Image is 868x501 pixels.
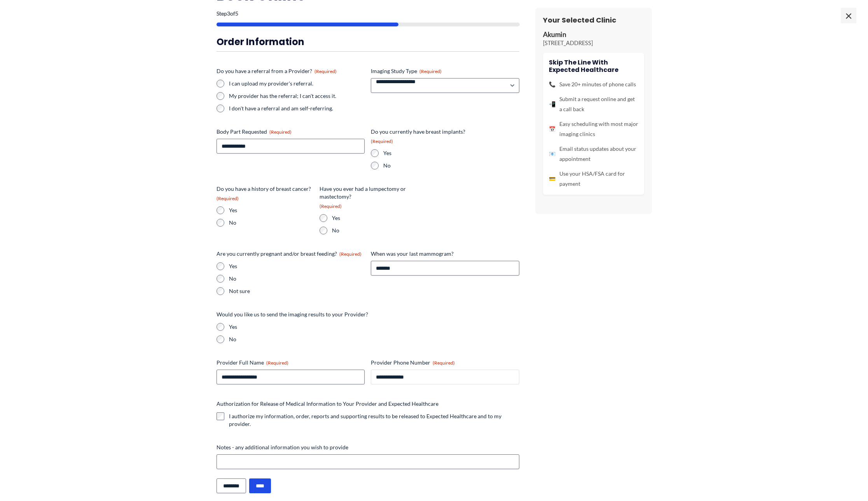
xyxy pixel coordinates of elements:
[229,206,313,214] label: Yes
[229,219,313,227] label: No
[314,68,337,74] span: (Required)
[217,311,368,318] legend: Would you like us to send the imaging results to your Provider?
[549,124,555,134] span: 📅
[229,287,365,295] label: Not sure
[419,68,442,74] span: (Required)
[217,185,313,202] legend: Do you have a history of breast cancer?
[371,67,519,75] label: Imaging Study Type
[229,105,365,112] label: I don't have a referral and am self-referring.
[229,275,365,283] label: No
[235,10,238,17] span: 5
[229,92,365,100] label: My provider has the referral; I can't access it.
[217,359,365,367] label: Provider Full Name
[549,119,638,139] li: Easy scheduling with most major imaging clinics
[549,79,638,89] li: Save 20+ minutes of phone calls
[549,59,638,73] h4: Skip the line with Expected Healthcare
[217,11,520,16] p: Step of
[229,262,365,270] label: Yes
[269,129,292,135] span: (Required)
[371,250,519,258] label: When was your last mammogram?
[217,196,239,201] span: (Required)
[371,138,393,144] span: (Required)
[217,67,337,75] legend: Do you have a referral from a Provider?
[217,400,438,408] legend: Authorization for Release of Medical Information to Your Provider and Expected Healthcare
[332,214,416,222] label: Yes
[339,251,362,257] span: (Required)
[543,16,644,24] h3: Your Selected Clinic
[371,359,519,367] label: Provider Phone Number
[332,227,416,234] label: No
[229,335,520,343] label: No
[549,149,555,159] span: 📧
[383,149,468,157] label: Yes
[229,80,365,87] label: I can upload my provider's referral.
[383,162,468,169] label: No
[217,250,362,258] legend: Are you currently pregnant and/or breast feeding?
[549,144,638,164] li: Email status updates about your appointment
[549,99,555,109] span: 📲
[227,10,230,17] span: 3
[841,8,856,23] span: ×
[549,79,555,89] span: 📞
[549,94,638,114] li: Submit a request online and get a call back
[543,39,644,47] p: [STREET_ADDRESS]
[433,360,455,366] span: (Required)
[217,443,520,451] label: Notes - any additional information you wish to provide
[229,412,520,428] label: I authorize my information, order, reports and supporting results to be released to Expected Heal...
[549,174,555,184] span: 💳
[371,128,468,145] legend: Do you currently have breast implants?
[266,360,288,366] span: (Required)
[217,128,365,136] label: Body Part Requested
[543,30,644,39] p: Akumin
[320,185,416,209] legend: Have you ever had a lumpectomy or mastectomy?
[320,203,342,209] span: (Required)
[217,36,520,48] h3: Order Information
[549,169,638,189] li: Use your HSA/FSA card for payment
[229,323,520,331] label: Yes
